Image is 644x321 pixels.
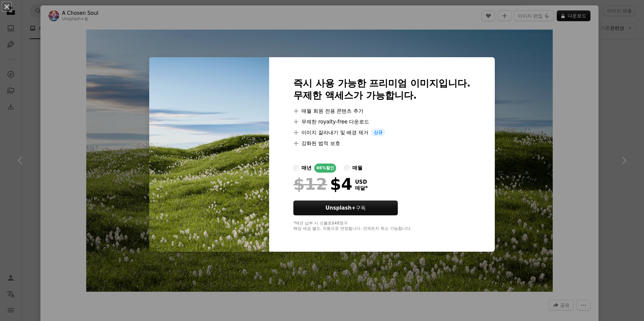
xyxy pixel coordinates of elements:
[149,57,269,252] img: premium_photo-1710267195602-494ae920c60a
[293,201,398,215] button: Unsplash+구독
[293,118,471,126] li: 무제한 royalty-free 다운로드
[325,205,356,211] strong: Unsplash+
[352,164,362,172] div: 매월
[314,164,336,173] div: 66% 할인
[293,139,471,147] li: 강화된 법적 보호
[293,129,471,137] li: 이미지 잘라내기 및 배경 제거
[293,175,327,193] span: $12
[293,77,471,102] h2: 즉시 사용 가능한 프리미엄 이미지입니다. 무제한 액세스가 가능합니다.
[355,179,368,185] span: USD
[371,129,385,137] span: 신규
[293,221,471,231] div: *매년 납부 시 선불로 $48 청구 해당 세금 별도. 자동으로 연장됩니다. 언제든지 취소 가능합니다.
[301,164,312,172] div: 매년
[293,165,299,171] input: 매년66%할인
[293,107,471,115] li: 매월 회원 전용 콘텐츠 추가
[344,165,350,171] input: 매월
[293,175,352,193] div: $4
